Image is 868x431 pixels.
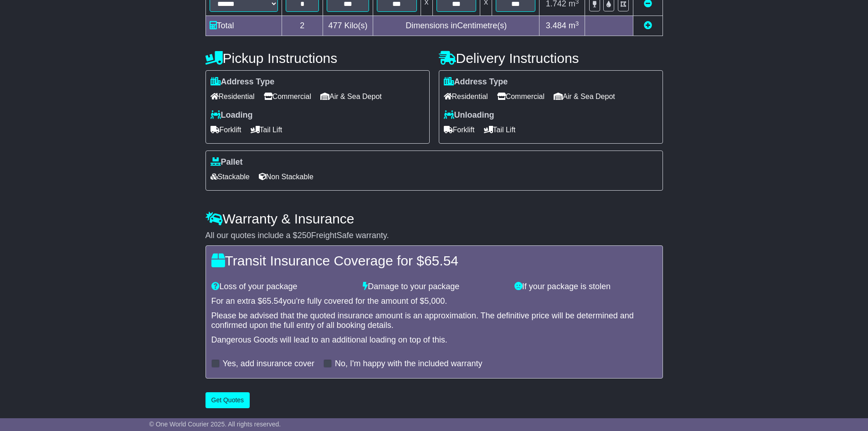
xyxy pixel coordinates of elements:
[205,211,663,226] h4: Warranty & Insurance
[205,51,430,66] h4: Pickup Instructions
[264,89,311,104] span: Commercial
[424,296,445,306] span: 5,000
[320,89,382,104] span: Air & Sea Depot
[439,51,663,66] h4: Delivery Instructions
[205,231,663,241] div: All our quotes include a $ FreightSafe warranty.
[569,21,579,30] span: m
[497,89,544,104] span: Commercial
[444,123,475,137] span: Forklift
[211,253,657,268] h4: Transit Insurance Coverage for $
[211,296,657,306] div: For an extra $ you're fully covered for the amount of $ .
[211,335,657,345] div: Dangerous Goods will lead to an additional loading on top of this.
[211,123,241,137] span: Forklift
[323,16,373,36] td: Kilo(s)
[510,282,662,292] div: If your package is stolen
[282,16,323,36] td: 2
[444,77,508,87] label: Address Type
[207,282,359,292] div: Loss of your package
[211,311,657,331] div: Please be advised that the quoted insurance amount is an approximation. The definitive price will...
[644,21,652,30] a: Add new item
[211,170,250,184] span: Stackable
[205,16,282,36] td: Total
[298,231,311,240] span: 250
[211,77,275,87] label: Address Type
[335,359,483,369] label: No, I'm happy with the included warranty
[259,170,313,184] span: Non Stackable
[211,89,255,104] span: Residential
[444,110,494,120] label: Unloading
[211,157,243,167] label: Pallet
[149,421,281,428] span: © One World Courier 2025. All rights reserved.
[484,123,516,137] span: Tail Lift
[205,392,250,408] button: Get Quotes
[373,16,539,36] td: Dimensions in Centimetre(s)
[358,282,510,292] div: Damage to your package
[424,253,458,268] span: 65.54
[251,123,282,137] span: Tail Lift
[554,89,615,104] span: Air & Sea Depot
[546,21,566,30] span: 3.484
[444,89,488,104] span: Residential
[575,20,579,27] sup: 3
[223,359,314,369] label: Yes, add insurance cover
[262,296,283,306] span: 65.54
[211,110,253,120] label: Loading
[329,21,342,30] span: 477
